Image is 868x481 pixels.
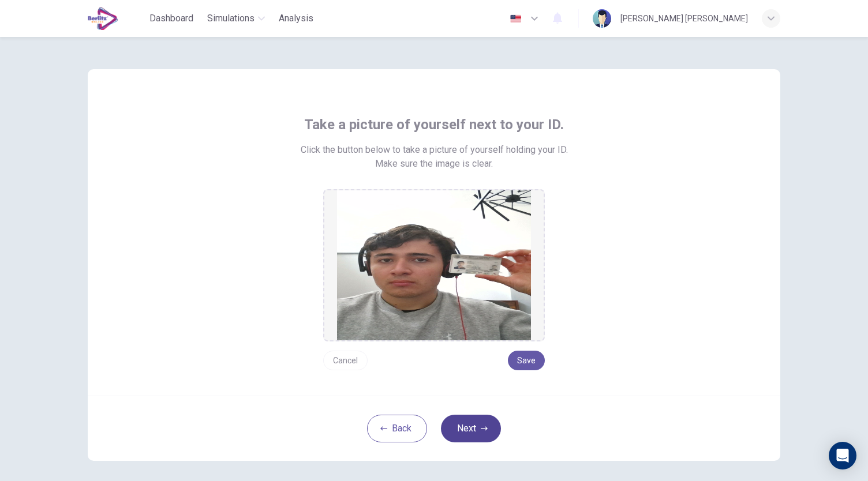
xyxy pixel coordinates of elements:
[88,7,118,30] img: EduSynch logo
[367,415,427,442] button: Back
[620,12,748,25] div: [PERSON_NAME] [PERSON_NAME]
[274,8,318,29] button: Analysis
[88,7,145,30] a: EduSynch logo
[441,415,501,442] button: Next
[323,351,368,370] button: Cancel
[593,9,611,28] img: Profile picture
[375,157,493,171] span: Make sure the image is clear.
[508,14,523,23] img: en
[207,12,255,25] span: Simulations
[203,8,270,29] button: Simulations
[337,190,531,340] img: preview screemshot
[508,351,545,370] button: Save
[279,12,313,25] span: Analysis
[304,115,564,134] span: Take a picture of yourself next to your ID.
[145,8,198,29] button: Dashboard
[301,143,568,157] span: Click the button below to take a picture of yourself holding your ID.
[149,12,193,25] span: Dashboard
[829,442,856,469] div: Open Intercom Messenger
